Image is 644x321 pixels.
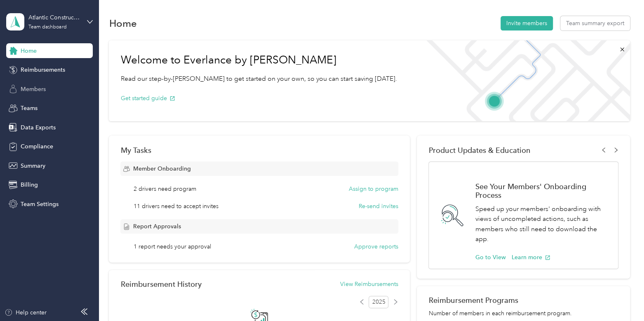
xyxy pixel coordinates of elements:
button: View Reimbursements [340,280,398,288]
div: My Tasks [120,146,398,155]
h1: Home [109,19,136,28]
button: Approve reports [354,242,398,251]
span: 2025 [369,296,388,308]
button: Go to View [475,253,505,262]
span: Home [21,47,37,55]
span: Members [21,85,46,94]
button: Learn more [511,253,550,262]
span: Reimbursements [21,66,65,74]
span: 2 drivers need program [134,185,196,193]
button: Get started guide [120,94,175,103]
h2: Reimbursement History [120,280,201,288]
button: Help center [5,308,47,317]
h2: Reimbursement Programs [428,296,618,305]
span: Member Onboarding [133,164,190,173]
div: Atlantic Constructors [28,13,80,22]
span: Data Exports [21,123,56,132]
button: Assign to program [349,185,398,193]
span: 1 report needs your approval [134,242,211,251]
h1: Welcome to Everlance by [PERSON_NAME] [120,54,397,67]
p: Speed up your members' onboarding with views of uncompleted actions, such as members who still ne... [475,204,609,244]
img: Welcome to everlance [418,40,630,121]
span: Summary [21,162,45,170]
p: Number of members in each reimbursement program. [428,309,618,318]
button: Invite members [501,16,553,30]
span: Teams [21,104,38,112]
span: Product Updates & Education [428,146,530,155]
span: Billing [21,180,38,189]
div: Team dashboard [28,25,66,30]
button: Re-send invites [359,202,398,211]
iframe: Everlance-gr Chat Button Frame [598,275,644,321]
span: Team Settings [21,200,59,209]
span: 11 drivers need to accept invites [134,202,219,211]
button: Team summary export [560,16,630,30]
h1: See Your Members' Onboarding Process [475,182,609,199]
span: Compliance [21,142,53,151]
p: Read our step-by-[PERSON_NAME] to get started on your own, so you can start saving [DATE]. [120,74,397,84]
span: Report Approvals [133,222,181,231]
